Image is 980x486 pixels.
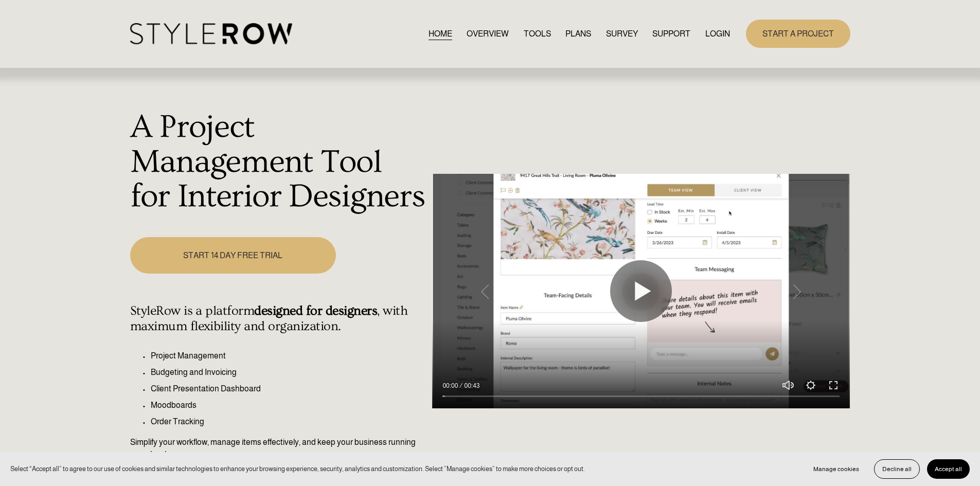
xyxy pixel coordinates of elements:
[652,28,690,40] span: SUPPORT
[927,459,970,479] button: Accept all
[10,464,585,474] p: Select “Accept all” to agree to our use of cookies and similar technologies to enhance your brows...
[565,27,591,41] a: PLANS
[442,381,460,391] div: Current time
[254,303,377,318] strong: designed for designers
[151,383,427,395] p: Client Presentation Dashboard
[606,27,638,41] a: SURVEY
[429,27,452,41] a: HOME
[151,350,427,362] p: Project Management
[151,399,427,411] p: Moodboards
[806,459,867,479] button: Manage cookies
[151,416,427,428] p: Order Tracking
[524,27,551,41] a: TOOLS
[746,20,850,48] a: START A PROJECT
[813,465,859,473] span: Manage cookies
[467,27,509,41] a: OVERVIEW
[610,260,672,322] button: Play
[130,23,292,44] img: StyleRow
[705,27,730,41] a: LOGIN
[130,110,427,214] h1: A Project Management Tool for Interior Designers
[151,366,427,379] p: Budgeting and Invoicing
[882,465,912,473] span: Decline all
[130,303,427,334] h4: StyleRow is a platform , with maximum flexibility and organization.
[652,27,690,41] a: folder dropdown
[935,465,962,473] span: Accept all
[460,381,482,391] div: Duration
[442,393,840,400] input: Seek
[874,459,920,479] button: Decline all
[130,237,336,274] a: START 14 DAY FREE TRIAL
[130,436,427,461] p: Simplify your workflow, manage items effectively, and keep your business running seamlessly.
